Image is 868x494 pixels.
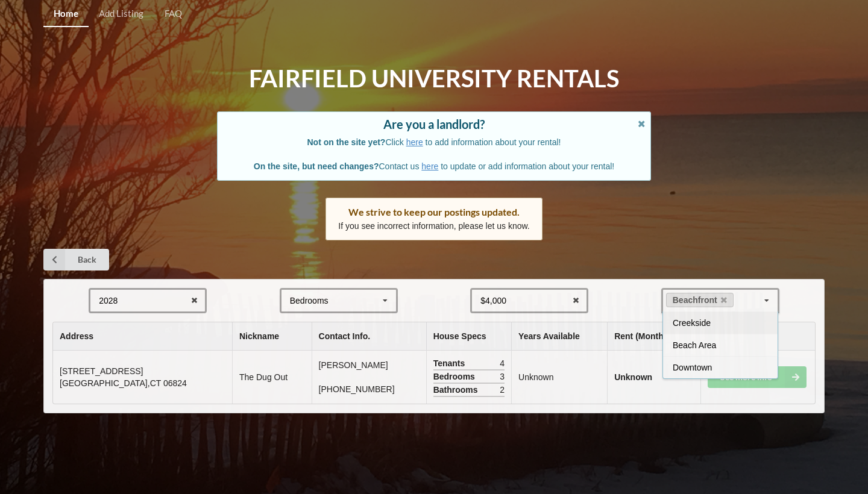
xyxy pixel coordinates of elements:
[60,378,187,388] span: [GEOGRAPHIC_DATA] , CT 06824
[433,370,478,383] span: Bedrooms
[500,370,505,383] span: 3
[249,63,619,94] h1: Fairfield University Rentals
[89,1,154,27] a: Add Listing
[673,340,716,350] span: Beach Area
[312,351,426,404] td: [PERSON_NAME] [PHONE_NUMBER]
[53,322,232,351] th: Address
[433,384,481,396] span: Bathrooms
[254,161,379,171] b: On the site, but need changes?
[480,296,506,305] div: $4,000
[307,137,561,147] span: Click to add information about your rental!
[406,137,423,147] a: here
[232,351,312,404] td: The Dug Out
[307,137,386,147] b: Not on the site yet?
[500,357,505,369] span: 4
[230,118,638,130] div: Are you a landlord?
[421,161,438,171] a: here
[154,1,192,27] a: FAQ
[511,351,607,404] td: Unknown
[312,322,426,351] th: Contact Info.
[426,322,511,351] th: House Specs
[511,322,607,351] th: Years Available
[666,293,734,307] a: Beachfront
[673,363,712,372] span: Downtown
[290,296,329,305] div: Bedrooms
[43,249,109,270] a: Back
[338,220,530,232] p: If you see incorrect information, please let us know.
[60,366,143,376] span: [STREET_ADDRESS]
[614,372,652,382] b: Unknown
[433,357,468,369] span: Tenants
[254,161,614,171] span: Contact us to update or add information about your rental!
[673,318,711,328] span: Creekside
[99,296,118,305] div: 2028
[338,206,530,218] div: We strive to keep our postings updated.
[232,322,312,351] th: Nickname
[607,322,700,351] th: Rent (Monthly)
[43,1,89,27] a: Home
[500,384,505,396] span: 2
